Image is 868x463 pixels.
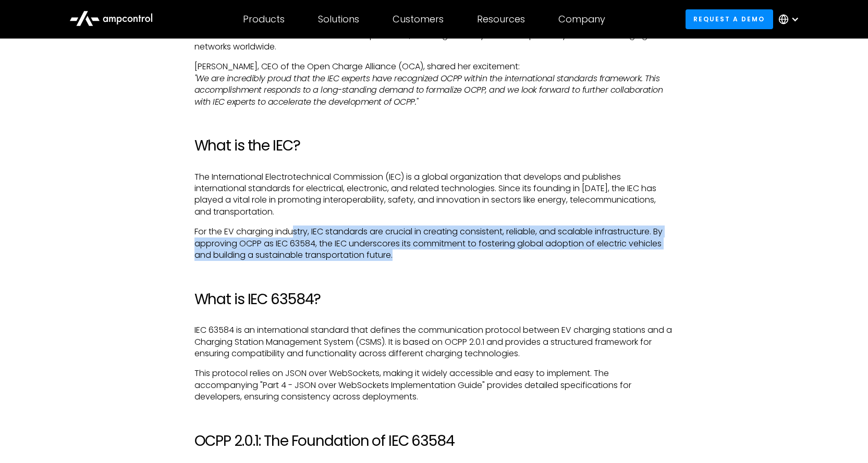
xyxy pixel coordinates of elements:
h2: What is IEC 63584? [194,291,674,308]
p: IEC 63584 is an international standard that defines the communication protocol between EV chargin... [194,324,674,359]
div: Customers [393,14,444,25]
div: Company [558,14,605,25]
div: Resources [477,14,525,25]
em: "We are incredibly proud that the IEC experts have recognized OCPP within the international stand... [194,72,663,108]
a: Request a demo [686,9,773,29]
p: For the EV charging industry, IEC standards are crucial in creating consistent, reliable, and sca... [194,226,674,261]
div: Solutions [318,14,359,25]
h2: What is the IEC? [194,137,674,155]
p: [PERSON_NAME], CEO of the Open Charge Alliance (OCA), shared her excitement: [194,61,674,108]
p: The International Electrotechnical Commission (IEC) is a global organization that develops and pu... [194,171,674,218]
div: Products [243,14,285,25]
p: This protocol relies on JSON over WebSockets, making it widely accessible and easy to implement. ... [194,368,674,403]
h2: OCPP 2.0.1: The Foundation of IEC 63584 [194,432,674,450]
